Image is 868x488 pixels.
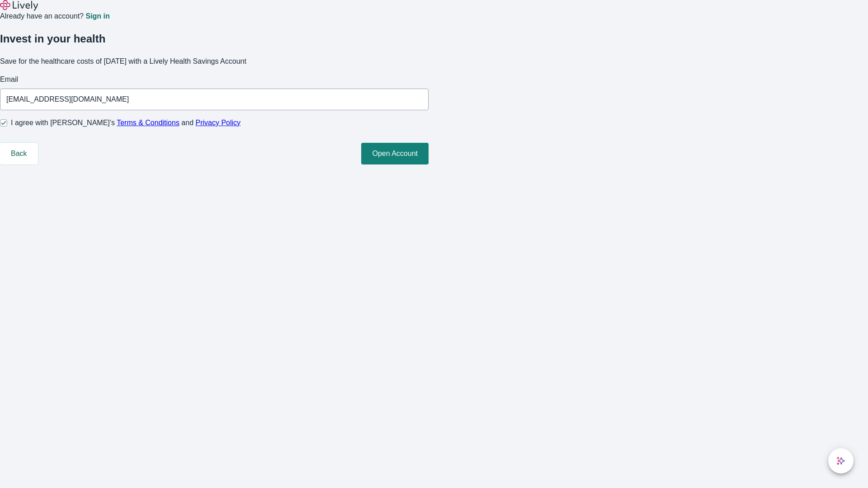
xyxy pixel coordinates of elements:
a: Sign in [85,13,109,20]
a: Terms & Conditions [117,119,179,127]
span: I agree with [PERSON_NAME]’s and [11,117,241,128]
a: Privacy Policy [196,119,241,127]
svg: Lively AI Assistant [836,456,845,465]
button: chat [828,448,854,474]
button: Open Account [361,143,429,164]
